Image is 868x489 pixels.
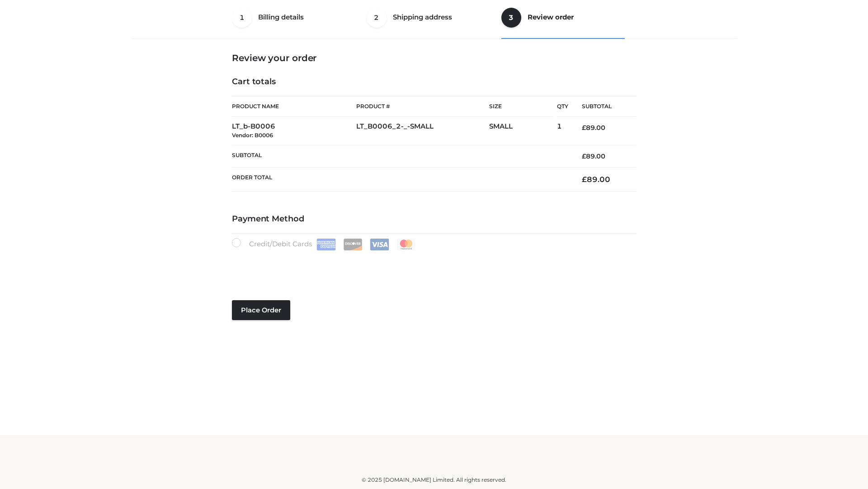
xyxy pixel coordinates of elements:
th: Product Name [232,96,356,117]
h4: Cart totals [232,77,636,87]
td: LT_B0006_2-_-SMALL [356,117,489,145]
img: Mastercard [396,239,416,250]
iframe: Secure payment input frame [230,249,634,282]
td: SMALL [489,117,557,145]
th: Size [489,96,552,117]
label: Credit/Debit Cards [232,238,417,250]
img: Amex [316,239,336,250]
span: £ [582,175,587,184]
small: Vendor: B0006 [232,132,273,139]
h3: Review your order [232,53,636,63]
bdi: 89.00 [582,124,605,132]
th: Product # [356,96,489,117]
button: Place order [232,300,290,320]
th: Qty [557,96,568,117]
span: £ [582,152,586,160]
span: £ [582,124,586,132]
th: Order Total [232,168,568,192]
img: Visa [370,239,389,250]
th: Subtotal [568,96,636,117]
bdi: 89.00 [582,152,605,160]
td: LT_b-B0006 [232,117,356,145]
th: Subtotal [232,145,568,167]
img: Discover [343,239,363,250]
div: © 2025 [DOMAIN_NAME] Limited. All rights reserved. [134,475,734,484]
td: 1 [557,117,568,145]
h4: Payment Method [232,214,636,224]
bdi: 89.00 [582,175,610,184]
